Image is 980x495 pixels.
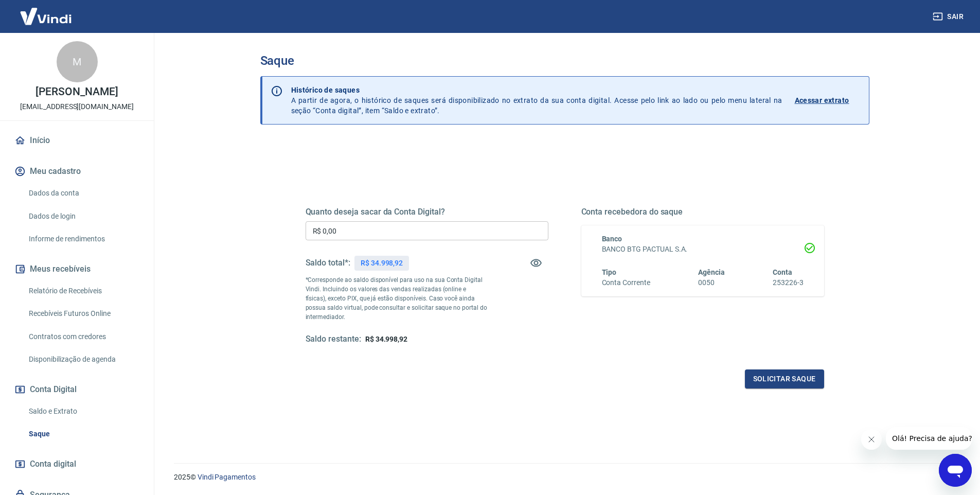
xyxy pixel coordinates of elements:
h6: 0050 [698,277,725,288]
a: Vindi Pagamentos [198,473,256,481]
a: Saque [25,423,141,445]
a: Contratos com credores [25,326,141,347]
a: Início [12,129,141,152]
p: *Corresponde ao saldo disponível para uso na sua Conta Digital Vindi. Incluindo os valores das ve... [306,275,488,322]
p: Histórico de saques [291,85,782,95]
a: Acessar extrato [795,85,861,116]
a: Dados de login [25,206,141,227]
span: Banco [602,235,622,243]
a: Conta digital [12,453,141,475]
p: [PERSON_NAME] [35,86,118,97]
span: Olá! Precisa de ajuda? [6,7,86,15]
p: [EMAIL_ADDRESS][DOMAIN_NAME] [20,101,134,112]
span: R$ 34.998,92 [365,335,407,343]
a: Disponibilização de agenda [25,349,141,370]
span: Tipo [602,268,617,276]
p: 2025 © [174,472,955,483]
button: Solicitar saque [745,369,824,388]
iframe: Botão para abrir a janela de mensagens [939,454,972,487]
p: Acessar extrato [795,95,849,105]
p: R$ 34.998,92 [361,258,403,269]
h5: Conta recebedora do saque [581,207,824,217]
span: Agência [698,268,725,276]
button: Meu cadastro [12,160,141,183]
button: Sair [931,7,968,26]
a: Informe de rendimentos [25,228,141,250]
iframe: Fechar mensagem [861,429,882,450]
div: M [57,41,98,82]
img: Vindi [12,1,79,32]
a: Recebíveis Futuros Online [25,303,141,324]
button: Conta Digital [12,378,141,401]
h5: Saldo total*: [306,258,350,268]
span: Conta [773,268,792,276]
a: Relatório de Recebíveis [25,280,141,302]
button: Meus recebíveis [12,258,141,280]
iframe: Mensagem da empresa [886,427,972,450]
h6: Conta Corrente [602,277,650,288]
span: Conta digital [30,457,76,471]
a: Dados da conta [25,183,141,204]
a: Saldo e Extrato [25,401,141,422]
p: A partir de agora, o histórico de saques será disponibilizado no extrato da sua conta digital. Ac... [291,85,782,116]
h6: 253226-3 [773,277,804,288]
h5: Quanto deseja sacar da Conta Digital? [306,207,548,217]
h3: Saque [260,54,869,68]
h5: Saldo restante: [306,334,361,345]
h6: BANCO BTG PACTUAL S.A. [602,244,804,255]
